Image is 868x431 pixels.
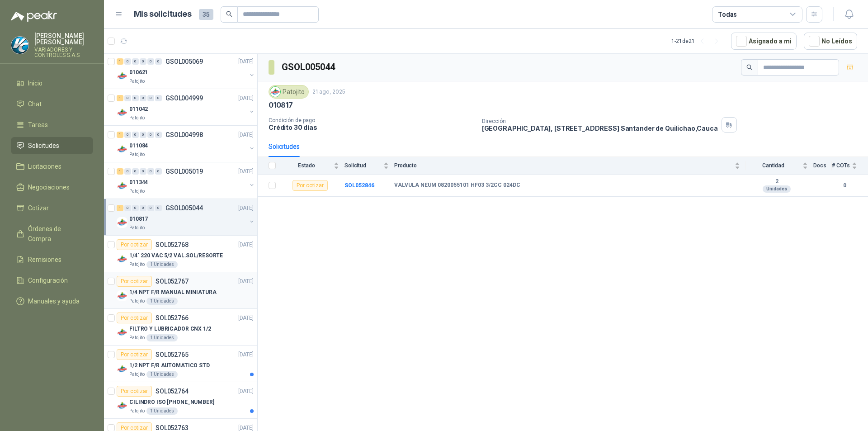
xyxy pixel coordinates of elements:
[226,11,232,17] span: search
[117,107,127,118] img: Company Logo
[165,58,203,65] p: GSOL005069
[11,95,93,113] a: Chat
[140,95,146,101] div: 0
[132,132,139,138] div: 0
[104,236,257,272] a: Por cotizarSOL052768[DATE] Company Logo1/4" 220 VAC 5/2 VAL.SOL/RESORTEPatojito1 Unidades
[165,95,203,101] p: GSOL004999
[292,180,328,191] div: Por cotizar
[129,78,145,85] p: Patojito
[269,100,293,110] p: 010817
[129,288,217,297] p: 1/4 NPT F/R MANUAL MINIATURA
[165,132,203,138] p: GSOL004998
[28,120,48,130] span: Tareas
[28,203,49,213] span: Cotizar
[671,34,724,48] div: 1 - 21 de 21
[147,168,154,175] div: 0
[269,142,300,152] div: Solicitudes
[129,151,145,158] p: Patojito
[117,313,152,323] div: Por cotizar
[147,95,154,101] div: 0
[117,168,123,175] div: 1
[117,180,127,191] img: Company Logo
[155,95,162,101] div: 0
[129,251,223,260] p: 1/4" 220 VAC 5/2 VAL.SOL/RESORTE
[238,387,254,396] p: [DATE]
[11,199,93,217] a: Cotizar
[117,203,255,232] a: 1 0 0 0 0 0 GSOL005044[DATE] Company Logo010817Patojito
[34,47,93,58] p: VARIADORES Y CONTROLES S.A.S
[482,118,718,124] p: Dirección
[147,132,154,138] div: 0
[269,123,475,131] p: Crédito 30 días
[117,239,152,250] div: Por cotizar
[11,116,93,133] a: Tareas
[140,205,146,211] div: 0
[28,275,68,285] span: Configuración
[281,157,344,175] th: Estado
[28,255,61,265] span: Remisiones
[199,9,213,20] span: 35
[140,58,146,65] div: 0
[117,290,127,301] img: Company Logo
[129,188,145,195] p: Patojito
[129,334,145,341] p: Patojito
[165,205,203,211] p: GSOL005044
[238,167,254,176] p: [DATE]
[129,407,145,415] p: Patojito
[394,157,745,175] th: Producto
[132,58,139,65] div: 0
[832,157,868,175] th: # COTs
[11,37,28,54] img: Company Logo
[155,58,162,65] div: 0
[344,182,374,189] a: SOL052846
[155,205,162,211] div: 0
[11,251,93,268] a: Remisiones
[129,298,145,305] p: Patojito
[156,278,189,284] p: SOL052767
[11,75,93,92] a: Inicio
[104,272,257,309] a: Por cotizarSOL052767[DATE] Company Logo1/4 NPT F/R MANUAL MINIATURAPatojito1 Unidades
[117,71,127,81] img: Company Logo
[129,224,145,232] p: Patojito
[11,179,93,196] a: Negociaciones
[155,132,162,138] div: 0
[117,217,127,228] img: Company Logo
[129,361,210,370] p: 1/2 NPT F/R AUTOMATICO STD
[344,162,382,169] span: Solicitud
[146,371,178,378] div: 1 Unidades
[832,162,850,169] span: # COTs
[146,298,178,305] div: 1 Unidades
[238,57,254,66] p: [DATE]
[282,60,336,74] h3: GSOL005044
[129,142,148,150] p: 011084
[312,88,345,96] p: 21 ago, 2025
[146,407,178,415] div: 1 Unidades
[124,95,131,101] div: 0
[129,68,148,77] p: 010621
[129,371,145,378] p: Patojito
[117,132,123,138] div: 1
[117,327,127,338] img: Company Logo
[746,64,753,71] span: search
[117,56,255,85] a: 1 0 0 0 0 0 GSOL005069[DATE] Company Logo010621Patojito
[718,9,737,19] div: Todas
[281,162,332,169] span: Estado
[117,58,123,65] div: 1
[156,425,189,431] p: SOL052763
[134,8,192,21] h1: Mis solicitudes
[28,141,59,151] span: Solicitudes
[394,182,520,189] b: VALVULA NEUM 0820055101 HF03 3/2CC 024DC
[11,137,93,154] a: Solicitudes
[117,129,255,158] a: 1 0 0 0 0 0 GSOL004998[DATE] Company Logo011084Patojito
[238,277,254,286] p: [DATE]
[129,114,145,122] p: Patojito
[146,334,178,341] div: 1 Unidades
[813,157,832,175] th: Docs
[156,315,189,321] p: SOL052766
[270,87,280,97] img: Company Logo
[117,93,255,122] a: 1 0 0 0 0 0 GSOL004999[DATE] Company Logo011042Patojito
[238,241,254,249] p: [DATE]
[238,204,254,213] p: [DATE]
[155,168,162,175] div: 0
